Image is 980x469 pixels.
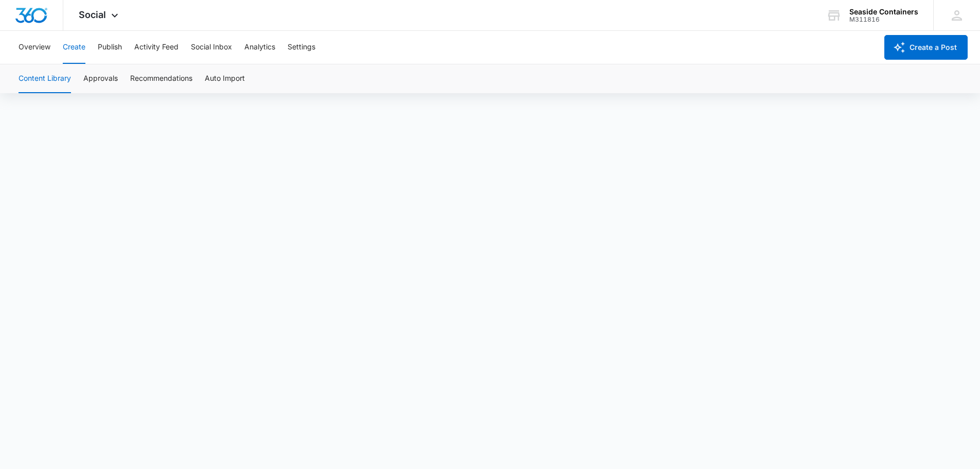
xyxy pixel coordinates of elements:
button: Content Library [19,64,71,93]
button: Publish [98,31,122,64]
button: Recommendations [130,64,192,93]
div: account id [849,16,918,23]
span: Social [79,9,106,20]
button: Overview [19,31,50,64]
button: Auto Import [205,64,245,93]
button: Analytics [244,31,275,64]
button: Create [63,31,85,64]
button: Approvals [83,64,118,93]
button: Social Inbox [191,31,232,64]
button: Create a Post [884,35,968,60]
button: Settings [288,31,315,64]
div: account name [849,8,918,16]
button: Activity Feed [134,31,179,64]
